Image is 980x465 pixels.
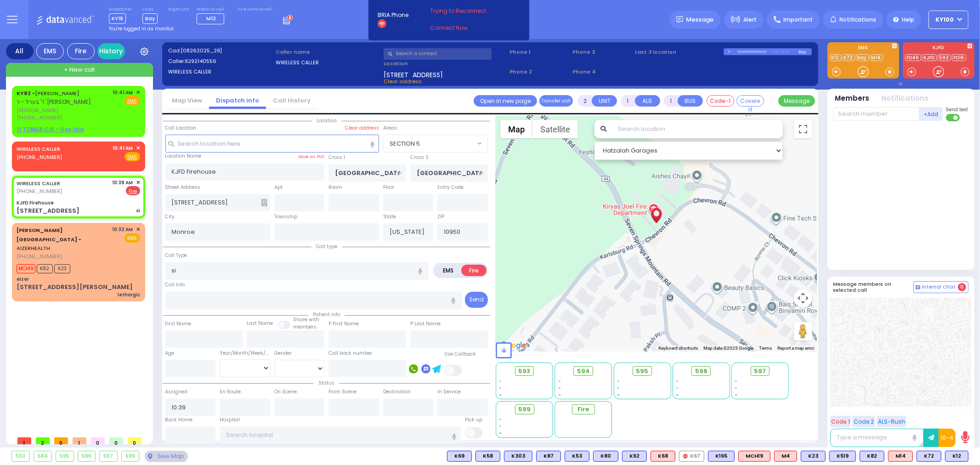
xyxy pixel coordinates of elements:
[913,281,969,293] button: Internal Chat 0
[17,264,35,273] span: MCH19
[181,47,222,54] span: [08262025_29]
[683,454,688,459] img: red-radio-icon.svg
[827,45,899,52] label: EMS
[17,276,29,283] div: eizer
[220,350,270,357] div: Year/Month/Week/Day
[17,90,35,97] span: KY82 -
[97,43,125,59] a: History
[64,65,95,74] span: + New call
[939,429,956,447] button: 10-4
[794,120,812,138] button: Toggle fullscreen view
[17,153,62,161] span: [PHONE_NUMBER]
[461,265,487,276] label: Fire
[736,95,764,107] button: Covered
[276,59,380,67] label: WIRELESS CALLER
[946,106,969,113] span: Send text
[676,385,679,391] span: -
[383,135,488,152] span: SECTION 5
[635,48,724,56] label: Last 3 location
[801,451,826,462] div: K23
[36,437,50,444] span: 2
[312,117,341,124] span: Location
[17,437,31,444] span: 1
[329,154,345,161] label: Cross 1
[592,95,617,107] button: UNIT
[500,120,532,138] button: Show street map
[676,378,679,385] span: -
[499,423,502,430] span: -
[835,93,870,104] button: Members
[578,405,589,414] span: Fire
[165,125,197,132] label: Call Location
[67,43,95,59] div: Fire
[410,154,429,161] label: Cross 2
[539,95,573,107] button: Transfer call
[476,451,500,462] div: BLS
[474,95,537,107] a: Open in new page
[113,89,133,96] span: 10:41 AM
[735,385,738,391] span: -
[100,451,117,461] div: 597
[383,213,396,221] label: State
[430,24,503,32] a: Connect Now
[936,16,954,24] span: Ky100
[905,54,921,61] a: FD46
[113,226,133,233] span: 10:32 AM
[293,316,319,323] small: Share with
[329,388,357,396] label: From Scene
[430,7,503,15] span: Trying to Reconnect...
[651,451,675,462] div: K68
[476,451,500,462] div: K58
[274,388,297,396] label: On Scene
[410,320,441,328] label: P Last Name
[437,184,464,191] label: Entry Code
[593,451,618,462] div: K80
[91,437,105,444] span: 0
[504,451,532,462] div: BLS
[622,451,647,462] div: BLS
[499,385,502,391] span: -
[128,98,137,105] u: EMS
[129,188,137,195] u: Fire
[636,367,649,376] span: 595
[917,451,941,462] div: K72
[136,179,140,187] span: ✕
[536,451,561,462] div: K87
[37,264,53,273] span: K82
[882,93,929,104] button: Notifications
[197,7,227,12] label: Medic on call
[274,350,292,357] label: Gender
[938,54,951,61] a: 593
[220,388,241,396] label: En Route
[266,96,317,105] a: Call History
[929,11,969,29] button: Ky100
[17,199,54,206] div: KJFD Firehouse
[17,227,81,252] a: AIZERHEALTH
[572,68,632,76] span: Phone 4
[617,391,620,398] span: -
[165,350,175,357] label: Age
[498,340,528,352] a: Open this area in Google Maps (opens a new window)
[794,322,812,340] button: Drag Pegman onto the map to open Street View
[73,437,86,444] span: 1
[168,47,273,55] label: Cad:
[922,284,956,290] span: Internal Chat
[17,114,62,121] span: [PHONE_NUMBER]
[383,388,411,396] label: Destination
[378,11,408,19] span: BRIA Phone
[136,144,140,152] span: ✕
[384,60,506,68] label: Location
[17,253,62,260] span: [PHONE_NUMBER]
[510,48,569,56] span: Phone 1
[830,54,841,61] a: K12
[860,451,884,462] div: K82
[36,43,64,59] div: EMS
[247,320,273,327] label: Last Name
[735,378,738,385] span: -
[870,54,883,61] a: M14
[504,451,532,462] div: K303
[261,199,267,206] span: Other building occupants
[860,451,884,462] div: BLS
[17,145,60,153] a: WIRELESS CALLER
[383,125,397,132] label: Areas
